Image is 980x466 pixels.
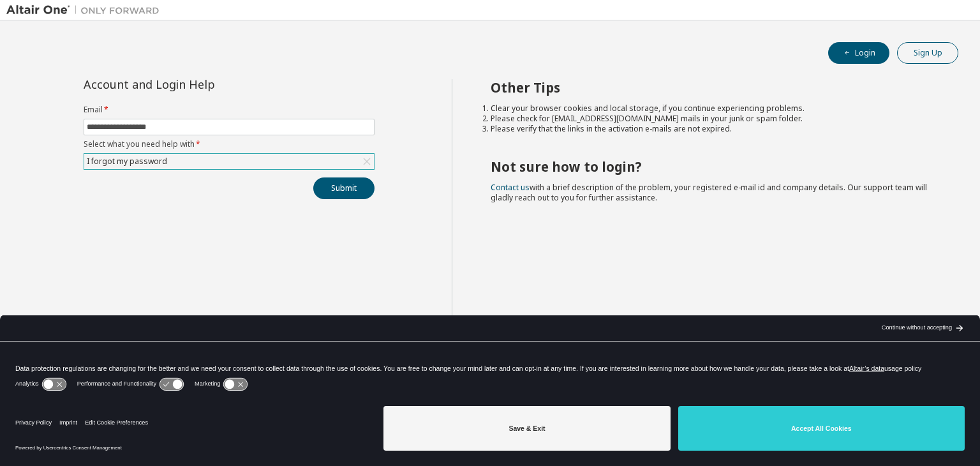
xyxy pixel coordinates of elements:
div: Account and Login Help [84,79,316,89]
img: Altair One [6,4,166,17]
div: I forgot my password [85,154,169,169]
button: Submit [313,177,375,199]
h2: Other Tips [491,79,936,96]
li: Clear your browser cookies and local storage, if you continue experiencing problems. [491,103,936,114]
a: Contact us [491,182,530,193]
li: Please verify that the links in the activation e-mails are not expired. [491,124,936,134]
button: Sign Up [897,42,958,64]
span: with a brief description of the problem, your registered e-mail id and company details. Our suppo... [491,182,927,203]
div: I forgot my password [84,154,374,169]
label: Email [84,105,375,115]
label: Select what you need help with [84,139,375,149]
li: Please check for [EMAIL_ADDRESS][DOMAIN_NAME] mails in your junk or spam folder. [491,114,936,124]
h2: Not sure how to login? [491,158,936,175]
button: Login [828,42,889,64]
